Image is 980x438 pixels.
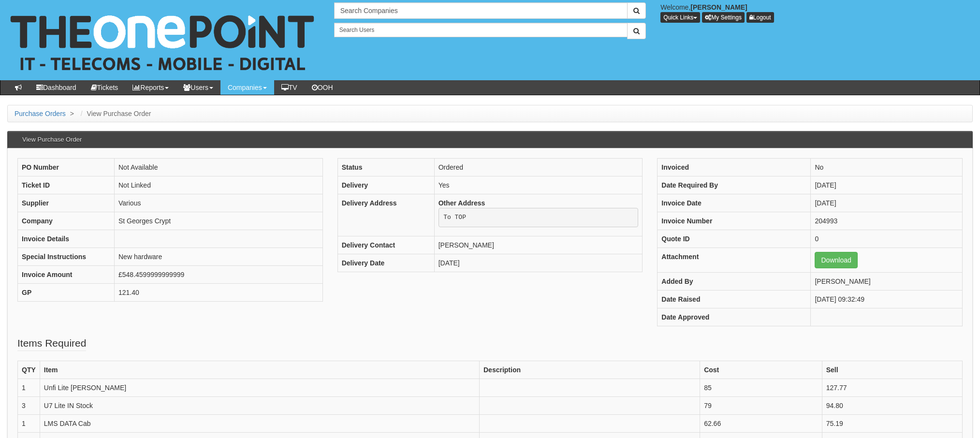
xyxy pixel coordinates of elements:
[822,361,962,379] th: Sell
[176,80,220,95] a: Users
[700,379,822,397] td: 85
[746,12,774,23] a: Logout
[15,110,66,117] a: Purchase Orders
[658,212,811,230] th: Invoice Number
[18,194,115,212] th: Supplier
[811,273,962,291] td: [PERSON_NAME]
[78,109,151,118] li: View Purchase Order
[125,80,176,95] a: Reports
[690,3,747,11] b: [PERSON_NAME]
[84,80,126,95] a: Tickets
[434,176,643,194] td: Yes
[115,248,323,266] td: New hardware
[822,415,962,433] td: 75.19
[18,159,115,176] th: PO Number
[434,236,643,254] td: [PERSON_NAME]
[658,308,811,326] th: Date Approved
[439,199,485,207] b: Other Address
[334,23,628,37] input: Search Users
[274,80,305,95] a: TV
[305,80,340,95] a: OOH
[700,397,822,415] td: 79
[815,252,857,268] a: Download
[115,194,323,212] td: Various
[658,194,811,212] th: Invoice Date
[115,159,323,176] td: Not Available
[658,230,811,248] th: Quote ID
[18,379,40,397] td: 1
[29,80,84,95] a: Dashboard
[115,212,323,230] td: St Georges Crypt
[40,379,479,397] td: Unfi Lite [PERSON_NAME]
[40,415,479,433] td: LMS DATA Cab
[658,291,811,308] th: Date Raised
[18,415,40,433] td: 1
[811,291,962,308] td: [DATE] 09:32:49
[811,230,962,248] td: 0
[822,379,962,397] td: 127.77
[700,415,822,433] td: 62.66
[334,2,628,19] input: Search Companies
[811,176,962,194] td: [DATE]
[18,176,115,194] th: Ticket ID
[811,159,962,176] td: No
[115,176,323,194] td: Not Linked
[40,361,479,379] th: Item
[658,176,811,194] th: Date Required By
[480,361,700,379] th: Description
[337,176,434,194] th: Delivery
[439,208,639,227] pre: To TOP
[653,2,980,23] div: Welcome,
[18,266,115,284] th: Invoice Amount
[18,230,115,248] th: Invoice Details
[702,12,745,23] a: My Settings
[811,212,962,230] td: 204993
[68,110,76,117] span: >
[337,236,434,254] th: Delivery Contact
[40,397,479,415] td: U7 Lite IN Stock
[658,159,811,176] th: Invoiced
[18,248,115,266] th: Special Instructions
[337,159,434,176] th: Status
[18,284,115,302] th: GP
[811,194,962,212] td: [DATE]
[337,254,434,272] th: Delivery Date
[115,284,323,302] td: 121.40
[658,273,811,291] th: Added By
[434,159,643,176] td: Ordered
[700,361,822,379] th: Cost
[822,397,962,415] td: 94.80
[115,266,323,284] td: £548.4599999999999
[337,194,434,236] th: Delivery Address
[18,212,115,230] th: Company
[17,336,86,351] legend: Items Required
[18,361,40,379] th: QTY
[434,254,643,272] td: [DATE]
[17,131,87,148] h3: View Purchase Order
[660,12,700,23] button: Quick Links
[658,248,811,273] th: Attachment
[18,397,40,415] td: 3
[220,80,274,95] a: Companies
